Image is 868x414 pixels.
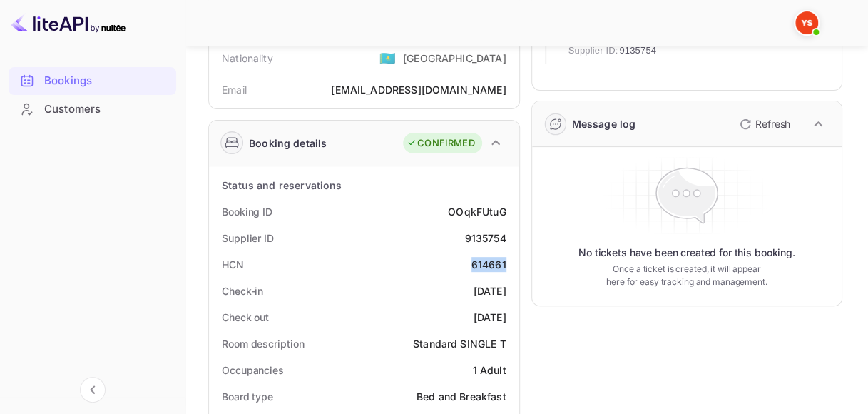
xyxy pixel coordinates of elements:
[474,310,506,325] div: [DATE]
[403,51,506,66] div: [GEOGRAPHIC_DATA]
[222,389,273,404] div: Board type
[9,96,176,123] div: Customers
[80,377,106,403] button: Collapse navigation
[222,204,272,219] div: Booking ID
[222,336,304,351] div: Room description
[44,101,169,118] div: Customers
[472,363,506,378] div: 1 Adult
[578,246,795,260] p: No tickets have been created for this booking.
[417,389,506,404] div: Bed and Breakfast
[249,136,327,151] div: Booking details
[222,363,284,378] div: Occupancies
[9,67,176,95] div: Bookings
[471,257,506,272] div: 614661
[222,283,263,298] div: Check-in
[331,82,506,97] div: [EMAIL_ADDRESS][DOMAIN_NAME]
[619,44,656,58] span: 9135754
[413,336,506,351] div: Standard SINGLE T
[44,73,169,89] div: Bookings
[464,231,506,246] div: 9135754
[222,51,273,66] div: Nationality
[9,96,176,122] a: Customers
[222,178,342,193] div: Status and reservations
[795,11,818,34] img: Yandex Support
[222,310,269,325] div: Check out
[407,136,474,151] div: CONFIRMED
[379,45,396,71] span: United States
[222,231,274,246] div: Supplier ID
[572,116,636,131] div: Message log
[731,113,796,136] button: Refresh
[9,67,176,94] a: Bookings
[11,11,126,34] img: LiteAPI logo
[222,257,244,272] div: HCN
[755,116,790,131] p: Refresh
[474,283,506,298] div: [DATE]
[448,204,506,219] div: OOqkFUtuG
[605,263,769,288] p: Once a ticket is created, it will appear here for easy tracking and management.
[222,82,247,97] div: Email
[568,44,618,58] span: Supplier ID:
